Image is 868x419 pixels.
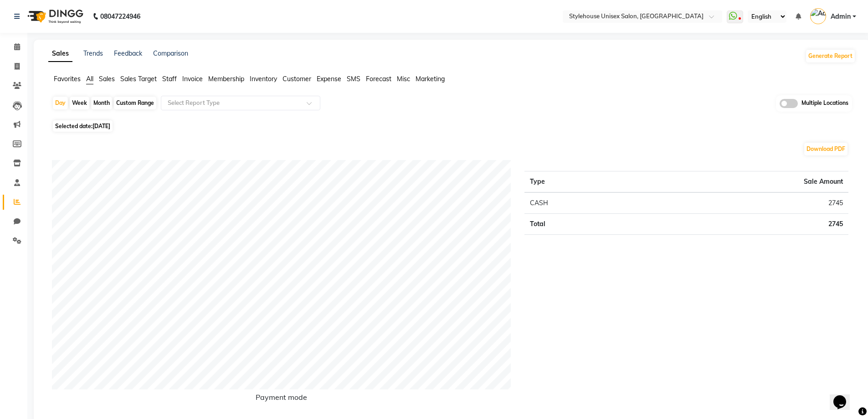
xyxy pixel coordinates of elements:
div: Day [53,97,68,109]
span: Favorites [54,75,81,83]
a: Sales [48,46,72,62]
span: Inventory [250,75,277,83]
td: 2745 [644,213,848,234]
span: All [86,75,93,83]
th: Sale Amount [644,171,848,192]
div: Custom Range [114,97,156,109]
span: Membership [208,75,244,83]
img: Admin [810,8,826,24]
span: Multiple Locations [801,99,848,108]
h6: Payment mode [52,393,511,405]
th: Type [524,171,643,192]
button: Generate Report [806,50,855,62]
iframe: chat widget [830,383,859,410]
a: Comparison [153,49,188,57]
span: Misc [397,75,410,83]
span: Sales [99,75,115,83]
td: Total [524,213,643,234]
span: Admin [831,12,851,21]
span: Forecast [366,75,391,83]
span: [DATE] [92,123,110,129]
b: 08047224946 [100,4,140,29]
span: Staff [162,75,177,83]
td: CASH [524,192,643,214]
span: Expense [317,75,341,83]
span: Customer [282,75,311,83]
a: Feedback [114,49,142,57]
span: Invoice [182,75,203,83]
div: Week [70,97,89,109]
td: 2745 [644,192,848,214]
span: Sales Target [120,75,157,83]
img: logo [23,4,86,29]
a: Trends [83,49,103,57]
button: Download PDF [804,143,847,155]
span: Marketing [416,75,445,83]
span: SMS [347,75,360,83]
div: Month [91,97,112,109]
span: Selected date: [53,120,113,132]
